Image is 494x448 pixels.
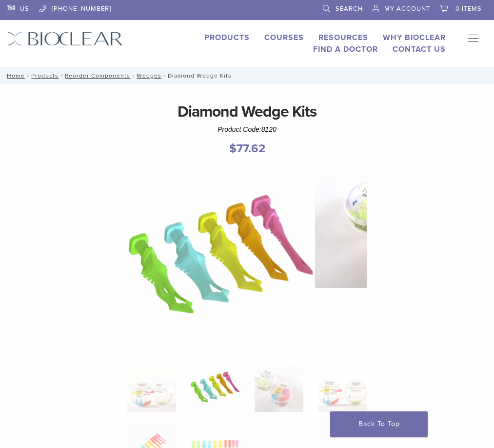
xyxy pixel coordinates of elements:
[336,5,363,13] span: Search
[7,100,487,123] h1: Diamond Wedge Kits
[229,142,265,156] bdi: 77.62
[255,363,303,412] img: Diamond Wedge Kits - Image 3
[31,72,59,79] a: Products
[384,5,430,13] span: My Account
[460,32,487,46] nav: Primary Navigation
[204,33,250,42] a: Products
[59,73,65,78] span: /
[25,73,31,78] span: /
[4,72,25,79] a: Home
[383,33,446,42] a: Why Bioclear
[264,33,304,42] a: Courses
[191,363,239,412] img: Diamond Wedge Kits - Image 2
[7,32,123,46] img: Bioclear
[130,73,137,78] span: /
[313,44,378,54] a: Find A Doctor
[127,163,315,350] img: Diamond Wedge Kits - Image 2
[261,125,277,133] span: 8120
[229,142,237,156] span: $
[137,72,161,79] a: Wedges
[65,72,130,79] a: Reorder Components
[161,73,168,78] span: /
[217,125,277,133] span: Product Code:
[127,363,176,412] img: Diamond-Wedges-Assorted-3-Copy-e1548779949314-324x324.jpg
[330,411,428,437] a: Back To Top
[455,5,482,13] span: 0 items
[318,33,368,42] a: Resources
[318,363,367,412] img: Diamond Wedge Kits - Image 4
[393,44,446,54] a: Contact Us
